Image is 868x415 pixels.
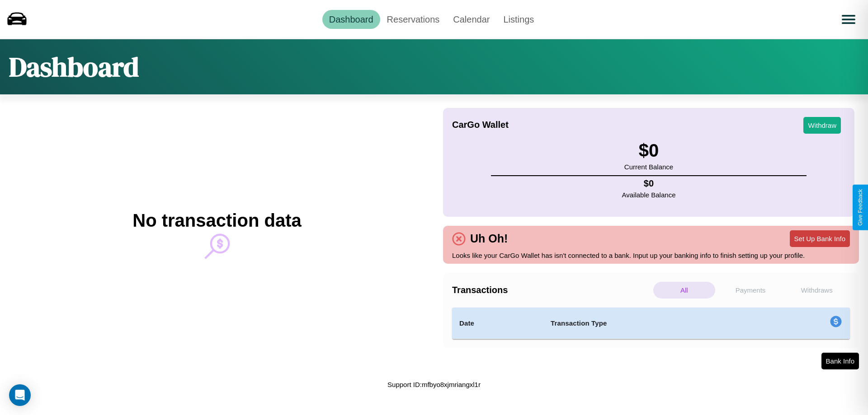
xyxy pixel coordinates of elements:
p: All [653,282,715,298]
h2: No transaction data [132,210,301,231]
div: Open Intercom Messenger [9,384,31,406]
h3: $ 0 [624,140,673,161]
table: simple table [452,308,850,339]
p: Looks like your CarGo Wallet has isn't connected to a bank. Input up your banking info to finish ... [452,249,850,261]
a: Reservations [380,10,447,29]
button: Open menu [836,7,861,32]
p: Withdraws [786,282,848,298]
h4: Transactions [452,285,651,295]
h4: CarGo Wallet [452,120,509,130]
p: Payments [720,282,782,298]
p: Current Balance [624,161,673,173]
h4: $ 0 [622,178,676,189]
h4: Uh Oh! [466,232,512,245]
h1: Dashboard [9,48,139,85]
h4: Date [459,318,536,329]
a: Dashboard [322,10,380,29]
p: Available Balance [622,189,676,201]
a: Calendar [446,10,496,29]
button: Bank Info [821,353,859,369]
button: Withdraw [803,117,841,134]
button: Set Up Bank Info [790,230,850,247]
a: Listings [496,10,541,29]
h4: Transaction Type [551,318,756,329]
div: Give Feedback [857,189,863,226]
p: Support ID: mfbyo8xjmriangxl1r [387,378,481,391]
